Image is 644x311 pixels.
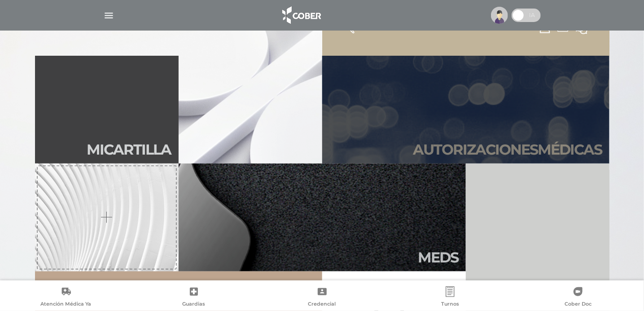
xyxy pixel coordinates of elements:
[258,286,386,309] a: Credencial
[103,10,114,21] img: Cober_menu-lines-white.svg
[565,301,591,309] span: Cober Doc
[183,301,206,309] span: Guardias
[40,301,91,309] span: Atención Médica Ya
[308,301,336,309] span: Credencial
[322,56,609,164] a: Autorizacionesmédicas
[87,141,171,158] h2: Mi car tilla
[35,56,179,164] a: Micartilla
[514,286,642,309] a: Cober Doc
[2,286,130,309] a: Atención Médica Ya
[413,141,602,158] h2: Autori zaciones médicas
[441,301,459,309] span: Turnos
[179,164,466,271] a: Meds
[418,249,459,266] h2: Meds
[386,286,514,309] a: Turnos
[130,286,258,309] a: Guardias
[491,7,508,24] img: profile-placeholder.svg
[277,4,324,26] img: logo_cober_home-white.png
